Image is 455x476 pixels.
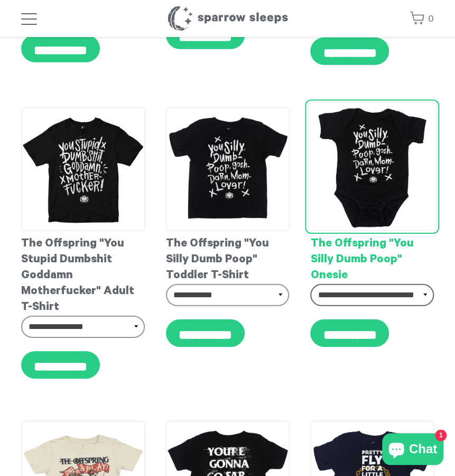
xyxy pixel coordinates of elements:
[21,231,145,316] div: The Offspring "You Stupid Dumbshit Goddamn Motherfucker" Adult T-Shirt
[166,231,290,284] div: The Offspring "You Silly Dumb Poop" Toddler T-Shirt
[21,107,145,231] img: TheOffspring-YouStupid-AdultT-shirt_grande.jpg
[379,433,447,468] inbox-online-store-chat: Shopify online store chat
[308,103,437,231] img: TheOffspring-YouSilly-Onesie_grande.jpg
[410,8,434,31] a: 0
[167,5,289,32] h1: Sparrow Sleeps
[166,107,290,231] img: TheOffspring-YouSilly-ToddlerT-shirt_grande.jpg
[310,231,434,284] div: The Offspring "You Silly Dumb Poop" Onesie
